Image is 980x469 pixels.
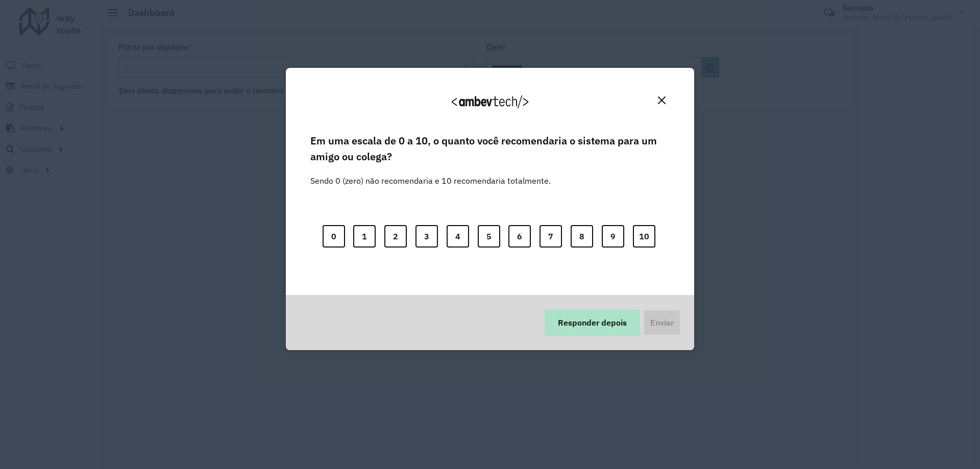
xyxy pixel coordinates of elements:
[508,225,531,248] button: 6
[310,162,551,187] label: Sendo 0 (zero) não recomendaria e 10 recomendaria totalmente.
[415,225,438,248] button: 3
[571,225,593,248] button: 8
[658,96,666,104] img: Close
[323,225,345,248] button: 0
[452,95,528,108] img: Logo Ambevtech
[310,133,670,164] label: Em uma escala de 0 a 10, o quanto você recomendaria o sistema para um amigo ou colega?
[353,225,376,248] button: 1
[384,225,407,248] button: 2
[478,225,500,248] button: 5
[447,225,469,248] button: 4
[540,225,562,248] button: 7
[602,225,624,248] button: 9
[654,92,670,108] button: Close
[633,225,655,248] button: 10
[545,309,640,336] button: Responder depois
